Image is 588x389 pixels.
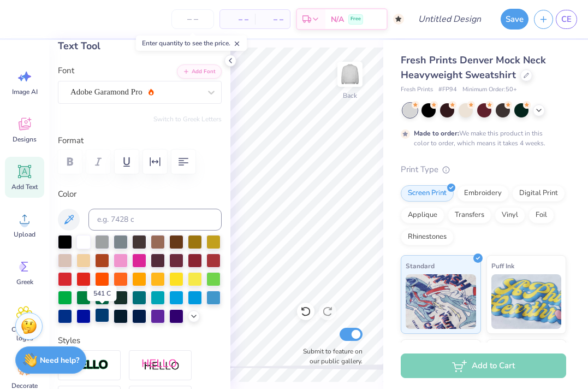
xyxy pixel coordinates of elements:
[491,260,514,272] span: Puff Ink
[88,209,222,231] input: e.g. 7428 c
[70,359,109,372] img: Stroke
[495,207,525,223] div: Vinyl
[58,64,74,77] label: Font
[438,85,457,95] span: # FP94
[13,135,37,144] span: Designs
[512,185,565,202] div: Digital Print
[401,85,433,95] span: Fresh Prints
[87,286,117,301] div: 541 C
[58,334,80,347] label: Styles
[177,64,222,79] button: Add Font
[339,63,361,85] img: Back
[556,10,577,29] a: CE
[401,54,546,81] span: Fresh Prints Denver Mock Neck Heavyweight Sweatshirt
[297,346,363,366] label: Submit to feature on our public gallery.
[136,36,247,51] div: Enter quantity to see the price.
[401,207,444,223] div: Applique
[401,229,454,245] div: Rhinestones
[406,260,435,272] span: Standard
[262,14,283,25] span: – –
[58,134,222,147] label: Format
[171,9,214,29] input: – –
[12,87,38,96] span: Image AI
[528,207,554,223] div: Foil
[58,188,222,201] label: Color
[7,325,43,343] span: Clipart & logos
[414,128,548,148] div: We make this product in this color to order, which means it takes 4 weeks.
[141,358,180,372] img: Shadow
[501,9,528,30] button: Save
[462,85,517,95] span: Minimum Order: 50 +
[331,14,344,25] span: N/A
[11,182,38,191] span: Add Text
[491,274,562,329] img: Puff Ink
[401,185,454,202] div: Screen Print
[448,207,491,223] div: Transfers
[414,129,459,138] strong: Made to order:
[409,8,490,30] input: Untitled Design
[58,39,222,54] div: Text Tool
[406,274,476,329] img: Standard
[343,91,357,101] div: Back
[401,163,566,176] div: Print Type
[14,230,35,239] span: Upload
[16,278,33,286] span: Greek
[227,14,248,25] span: – –
[351,15,361,23] span: Free
[153,115,222,123] button: Switch to Greek Letters
[561,13,572,26] span: CE
[457,185,509,202] div: Embroidery
[40,355,79,366] strong: Need help?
